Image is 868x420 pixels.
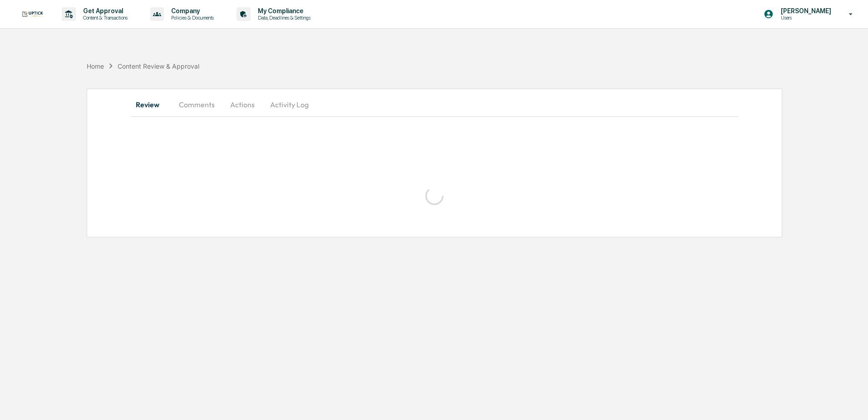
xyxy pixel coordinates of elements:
[87,62,104,70] div: Home
[263,94,316,115] button: Activity Log
[251,7,315,15] p: My Compliance
[118,62,199,70] div: Content Review & Approval
[131,94,172,115] button: Review
[172,94,222,115] button: Comments
[251,15,315,21] p: Data, Deadlines & Settings
[131,94,738,115] div: secondary tabs example
[774,7,836,15] p: [PERSON_NAME]
[164,7,218,15] p: Company
[222,94,263,115] button: Actions
[164,15,218,21] p: Policies & Documents
[76,7,132,15] p: Get Approval
[22,11,44,17] img: logo
[774,15,836,21] p: Users
[76,15,132,21] p: Content & Transactions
